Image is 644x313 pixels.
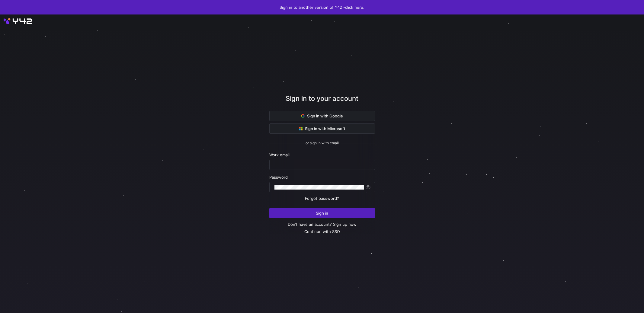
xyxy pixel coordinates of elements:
[316,211,328,216] span: Sign in
[301,113,343,118] span: Sign in with Google
[269,111,375,121] button: Sign in with Google
[269,152,290,157] span: Work email
[345,5,364,10] a: click here.
[269,208,375,218] button: Sign in
[269,175,288,180] span: Password
[304,229,340,234] a: Continue with SSO
[306,141,339,145] span: or sign in with email
[269,123,375,134] button: Sign in with Microsoft
[305,196,339,201] a: Forgot password?
[269,94,375,111] div: Sign in to your account
[299,126,345,131] span: Sign in with Microsoft
[288,222,357,227] a: Don’t have an account? Sign up now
